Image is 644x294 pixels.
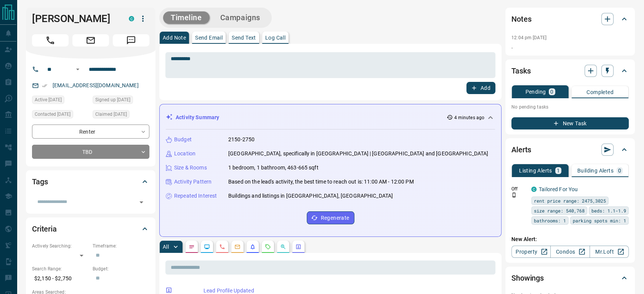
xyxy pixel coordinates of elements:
[511,35,546,40] p: 12:04 pm [DATE]
[534,197,606,205] span: rent price range: 2475,3025
[163,244,169,249] p: All
[32,220,149,238] div: Criteria
[265,35,285,40] p: Log Call
[511,192,517,198] svg: Push Notification Only
[72,34,109,46] span: Email
[573,217,626,224] span: parking spots min: 1
[511,185,527,192] p: Off
[174,150,195,158] p: Location
[32,176,48,188] h2: Tags
[531,187,537,192] div: condos.ca
[163,11,210,24] button: Timeline
[129,16,134,21] div: condos.ca
[73,65,82,74] button: Open
[176,113,219,121] p: Activity Summary
[219,244,225,250] svg: Calls
[228,164,319,172] p: 1 bedroom, 1 bathroom, 463-665 sqft
[586,89,614,95] p: Completed
[234,244,240,250] svg: Emails
[32,96,89,106] div: Sun Aug 10 2025
[32,13,117,25] h1: [PERSON_NAME]
[577,168,614,173] p: Building Alerts
[174,164,207,172] p: Size & Rooms
[189,244,195,250] svg: Notes
[228,150,488,158] p: [GEOGRAPHIC_DATA], specifically in [GEOGRAPHIC_DATA] | [GEOGRAPHIC_DATA] and [GEOGRAPHIC_DATA]
[228,136,255,144] p: 2150-2750
[534,217,566,224] span: bathrooms: 1
[35,96,62,104] span: Active [DATE]
[511,272,544,284] h2: Showings
[93,243,149,249] p: Timeframe:
[250,244,256,250] svg: Listing Alerts
[163,35,186,40] p: Add Note
[136,197,147,208] button: Open
[525,89,546,94] p: Pending
[95,110,127,118] span: Claimed [DATE]
[511,117,629,129] button: New Task
[519,168,552,173] p: Listing Alerts
[32,272,89,285] p: $2,150 - $2,750
[454,114,484,121] p: 4 minutes ago
[280,244,286,250] svg: Opportunities
[511,101,629,113] p: No pending tasks
[232,35,256,40] p: Send Text
[228,178,414,186] p: Based on the lead's activity, the best time to reach out is: 11:00 AM - 12:00 PM
[466,82,495,94] button: Add
[511,269,629,287] div: Showings
[32,145,149,159] div: TBD
[53,82,139,88] a: [EMAIL_ADDRESS][DOMAIN_NAME]
[265,244,271,250] svg: Requests
[228,192,393,200] p: Buildings and listings in [GEOGRAPHIC_DATA], [GEOGRAPHIC_DATA]
[511,62,629,80] div: Tasks
[511,10,629,28] div: Notes
[93,96,149,106] div: Sat Aug 09 2025
[32,243,89,249] p: Actively Searching:
[213,11,268,24] button: Campaigns
[195,35,223,40] p: Send Email
[511,65,530,77] h2: Tasks
[534,207,585,214] span: size range: 540,768
[174,136,192,144] p: Budget
[42,83,47,88] svg: Email Verified
[174,178,211,186] p: Activity Pattern
[32,265,89,272] p: Search Range:
[511,235,629,243] p: New Alert:
[591,207,626,214] span: beds: 1.1-1.9
[590,246,629,258] a: Mr.Loft
[557,168,560,173] p: 1
[539,186,578,192] a: Tailored For You
[307,211,354,224] button: Regenerate
[511,144,531,156] h2: Alerts
[511,141,629,159] div: Alerts
[295,244,301,250] svg: Agent Actions
[550,89,553,94] p: 0
[32,223,57,235] h2: Criteria
[511,43,629,51] p: .
[32,110,89,121] div: Sat Aug 09 2025
[32,125,149,139] div: Renter
[511,13,531,25] h2: Notes
[35,110,70,118] span: Contacted [DATE]
[32,34,69,46] span: Call
[618,168,621,173] p: 0
[166,110,495,125] div: Activity Summary4 minutes ago
[511,246,551,258] a: Property
[550,246,590,258] a: Condos
[174,192,217,200] p: Repeated Interest
[204,244,210,250] svg: Lead Browsing Activity
[32,173,149,191] div: Tags
[113,34,149,46] span: Message
[95,96,130,104] span: Signed up [DATE]
[93,265,149,272] p: Budget:
[93,110,149,121] div: Sat Aug 09 2025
